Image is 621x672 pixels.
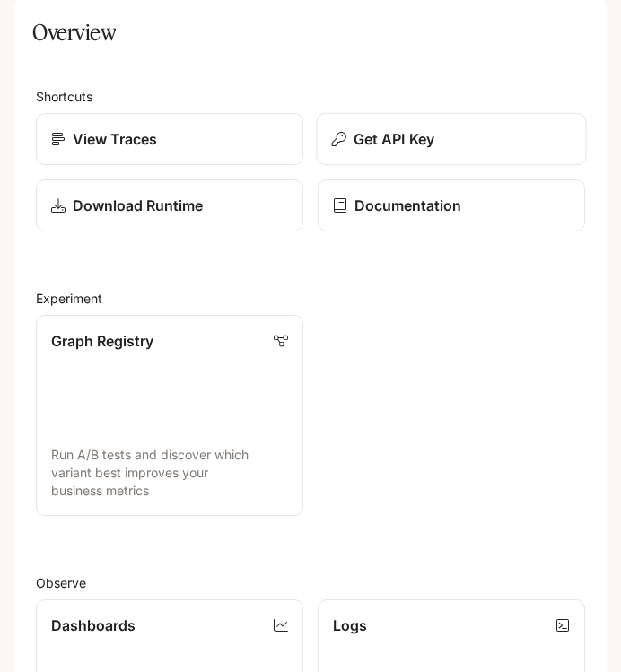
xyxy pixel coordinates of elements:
a: Graph RegistryRun A/B tests and discover which variant best improves your business metrics [36,315,303,516]
p: Get API Key [354,128,434,150]
h1: Overview [32,14,116,50]
p: Logs [333,615,367,636]
p: Graph Registry [51,330,153,352]
a: Documentation [318,179,585,231]
p: Documentation [354,195,461,216]
a: View Traces [36,113,303,165]
h2: Experiment [36,289,585,308]
p: View Traces [73,128,157,150]
p: Dashboards [51,615,136,636]
h2: Shortcuts [36,87,585,106]
p: Run A/B tests and discover which variant best improves your business metrics [51,446,288,500]
h2: Observe [36,573,585,592]
p: Download Runtime [73,195,203,216]
a: Download Runtime [36,179,303,231]
button: Get API Key [317,113,587,166]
